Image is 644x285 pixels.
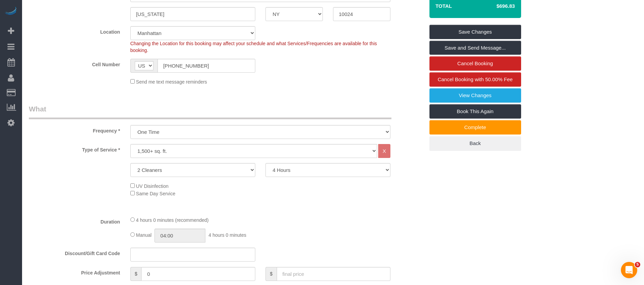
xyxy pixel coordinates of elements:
[24,248,125,257] label: Discount/Gift Card Code
[158,59,255,73] input: Cell Number
[136,217,209,223] span: 4 hours 0 minutes (recommended)
[136,191,176,196] span: Same Day Service
[429,136,521,150] a: Back
[24,59,125,68] label: Cell Number
[208,232,246,238] span: 4 hours 0 minutes
[429,56,521,71] a: Cancel Booking
[429,104,521,119] a: Book This Again
[429,41,521,55] a: Save and Send Message...
[24,267,125,276] label: Price Adjustment
[136,183,169,189] span: UV Disinfection
[136,232,152,238] span: Manual
[24,125,125,134] label: Frequency *
[130,267,142,281] span: $
[429,25,521,39] a: Save Changes
[130,7,255,21] input: City
[265,267,277,281] span: $
[136,79,207,85] span: Send me text message reminders
[333,7,390,21] input: Zip Code
[429,88,521,103] a: View Changes
[29,104,391,119] legend: What
[621,262,637,278] iframe: Intercom live chat
[24,144,125,153] label: Type of Service *
[4,7,18,16] img: Automaid Logo
[429,72,521,87] a: Cancel Booking with 50.00% Fee
[436,3,452,9] strong: Total
[635,262,640,267] span: 5
[130,41,377,53] span: Changing the Location for this booking may affect your schedule and what Services/Frequencies are...
[476,3,515,9] h4: $696.83
[24,216,125,225] label: Duration
[429,120,521,135] a: Complete
[24,26,125,35] label: Location
[438,76,513,82] span: Cancel Booking with 50.00% Fee
[277,267,390,281] input: final price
